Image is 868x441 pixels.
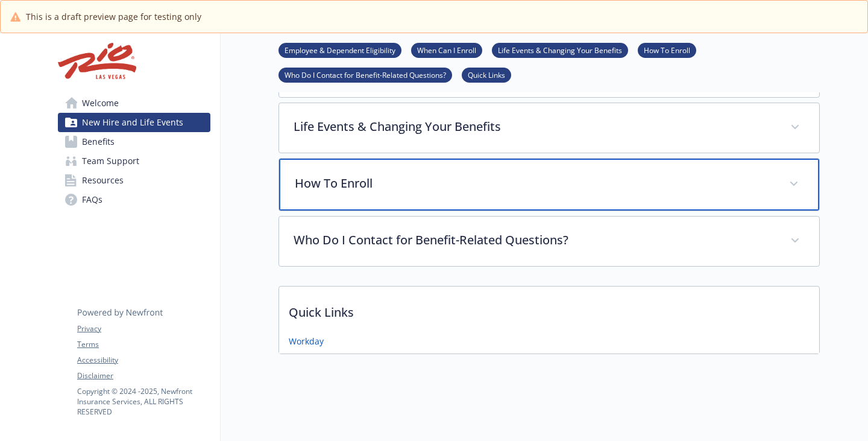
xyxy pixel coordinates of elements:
div: Life Events & Changing Your Benefits [279,103,819,153]
a: Privacy [77,323,210,334]
a: Accessibility [77,355,210,366]
span: Benefits [82,132,115,151]
a: Team Support [58,151,210,171]
a: New Hire and Life Events [58,113,210,132]
a: Resources [58,171,210,190]
a: Employee & Dependent Eligibility [278,44,401,56]
div: How To Enroll [279,159,819,211]
span: Welcome [82,94,119,113]
span: New Hire and Life Events [82,113,183,132]
a: Quick Links [462,69,511,80]
p: Quick Links [279,287,819,331]
span: Team Support [82,151,139,171]
a: FAQs [58,190,210,209]
a: How To Enroll [638,44,696,56]
a: Disclaimer [77,370,210,381]
span: This is a draft preview page for testing only [26,10,201,23]
div: Who Do I Contact for Benefit-Related Questions? [279,217,819,266]
a: Benefits [58,132,210,151]
a: Terms [77,339,210,350]
p: How To Enroll [295,174,775,192]
a: Welcome [58,94,210,113]
a: Who Do I Contact for Benefit-Related Questions? [278,69,452,80]
p: Who Do I Contact for Benefit-Related Questions? [294,231,776,249]
a: Workday [289,335,324,347]
p: Life Events & Changing Your Benefits [294,118,776,136]
a: Life Events & Changing Your Benefits [492,44,628,56]
span: FAQs [82,190,102,209]
p: Copyright © 2024 - 2025 , Newfront Insurance Services, ALL RIGHTS RESERVED [77,386,210,417]
span: Resources [82,171,124,190]
a: When Can I Enroll [411,44,482,56]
